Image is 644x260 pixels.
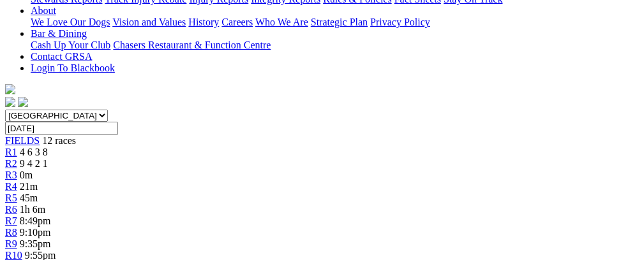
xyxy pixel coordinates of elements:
[112,17,186,27] a: Vision and Values
[31,40,639,51] div: Bar & Dining
[5,170,17,180] a: R3
[113,40,271,50] a: Chasers Restaurant & Function Centre
[311,17,368,27] a: Strategic Plan
[31,17,639,28] div: About
[5,84,15,94] img: logo-grsa-white.png
[5,122,118,135] input: Select date
[221,17,253,27] a: Careers
[5,204,17,215] a: R6
[20,204,45,215] span: 1h 6m
[370,17,430,27] a: Privacy Policy
[20,227,51,238] span: 9:10pm
[20,215,51,226] span: 8:49pm
[5,97,15,107] img: facebook.svg
[31,51,92,62] a: Contact GRSA
[20,181,38,192] span: 21m
[5,227,17,238] a: R8
[5,215,17,226] a: R7
[20,147,48,157] span: 4 6 3 8
[188,17,219,27] a: History
[31,5,56,16] a: About
[20,170,33,180] span: 0m
[5,158,17,169] a: R2
[5,192,17,203] a: R5
[5,238,17,249] a: R9
[20,192,38,203] span: 45m
[42,135,76,146] span: 12 races
[31,40,110,50] a: Cash Up Your Club
[20,238,51,249] span: 9:35pm
[255,17,308,27] a: Who We Are
[5,181,17,192] a: R4
[18,97,28,107] img: twitter.svg
[5,135,40,146] a: FIELDS
[31,17,110,27] a: We Love Our Dogs
[31,28,87,39] a: Bar & Dining
[20,158,48,169] span: 9 4 2 1
[5,147,17,157] a: R1
[31,62,115,73] a: Login To Blackbook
